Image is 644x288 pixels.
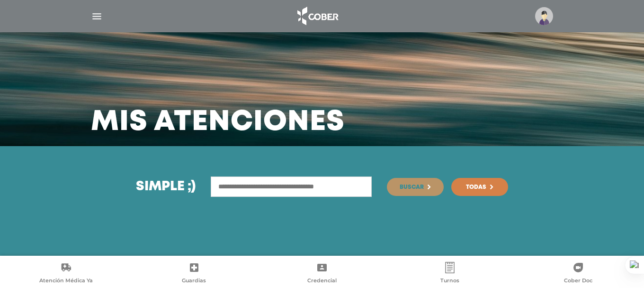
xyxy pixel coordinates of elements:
[440,277,459,286] span: Turnos
[188,181,196,193] span: ;)
[130,262,258,286] a: Guardias
[535,7,553,25] img: profile-placeholder.svg
[514,262,642,286] a: Cober Doc
[451,178,508,196] a: Todas
[307,277,337,286] span: Credencial
[387,178,444,196] button: Buscar
[466,185,486,190] span: Todas
[400,185,424,190] span: Buscar
[564,277,592,286] span: Cober Doc
[136,181,185,193] span: Simple
[2,262,130,286] a: Atención Médica Ya
[386,262,514,286] a: Turnos
[39,277,93,286] span: Atención Médica Ya
[292,5,342,28] img: logo_cober_home-white.png
[91,10,103,22] img: Cober_menu-lines-white.svg
[258,262,386,286] a: Credencial
[91,110,345,135] h3: Mis atenciones
[182,277,206,286] span: Guardias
